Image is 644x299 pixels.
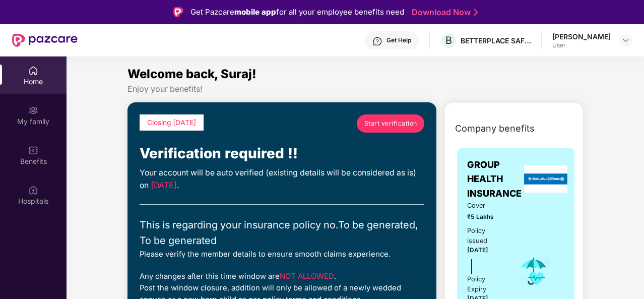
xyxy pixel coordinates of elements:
span: Start verification [364,118,417,128]
div: Enjoy your benefits! [127,84,583,94]
div: BETTERPLACE SAFETY SOLUTIONS PRIVATE LIMITED [461,36,531,45]
span: ₹5 Lakhs [467,212,504,222]
a: Start verification [357,114,424,133]
div: Your account will be auto verified (existing details will be considered as is) on . [140,167,424,192]
div: Get Help [387,36,411,44]
img: insurerLogo [524,165,567,193]
span: Closing [DATE] [147,118,196,127]
img: svg+xml;base64,PHN2ZyBpZD0iQmVuZWZpdHMiIHhtbG5zPSJodHRwOi8vd3d3LnczLm9yZy8yMDAwL3N2ZyIgd2lkdGg9Ij... [28,145,38,155]
img: svg+xml;base64,PHN2ZyB3aWR0aD0iMjAiIGhlaWdodD0iMjAiIHZpZXdCb3g9IjAgMCAyMCAyMCIgZmlsbD0ibm9uZSIgeG... [28,105,38,115]
span: B [445,34,452,46]
div: Please verify the member details to ensure smooth claims experience. [140,249,424,260]
span: [DATE] [151,181,177,190]
img: svg+xml;base64,PHN2ZyBpZD0iRHJvcGRvd24tMzJ4MzIiIHhtbG5zPSJodHRwOi8vd3d3LnczLm9yZy8yMDAwL3N2ZyIgd2... [622,36,630,44]
span: [DATE] [467,247,488,254]
img: icon [518,255,550,288]
div: This is regarding your insurance policy no. To be generated, To be generated [140,217,424,249]
span: GROUP HEALTH INSURANCE [467,158,522,201]
img: Logo [173,7,183,17]
a: Download Now [412,7,475,18]
img: svg+xml;base64,PHN2ZyBpZD0iSGVscC0zMngzMiIgeG1sbnM9Imh0dHA6Ly93d3cudzMub3JnLzIwMDAvc3ZnIiB3aWR0aD... [372,36,382,46]
div: Policy Expiry [467,274,504,294]
span: NOT ALLOWED [280,272,334,281]
div: User [552,41,611,49]
div: Policy issued [467,226,504,246]
span: Company benefits [455,122,535,136]
span: Welcome back, Suraj! [127,67,256,81]
span: Cover [467,201,504,211]
img: Stroke [474,7,478,18]
img: svg+xml;base64,PHN2ZyBpZD0iSG9tZSIgeG1sbnM9Imh0dHA6Ly93d3cudzMub3JnLzIwMDAvc3ZnIiB3aWR0aD0iMjAiIG... [28,66,38,76]
div: Verification required !! [140,143,424,165]
div: Get Pazcare for all your employee benefits need [190,6,404,18]
img: svg+xml;base64,PHN2ZyBpZD0iSG9zcGl0YWxzIiB4bWxucz0iaHR0cDovL3d3dy53My5vcmcvMjAwMC9zdmciIHdpZHRoPS... [28,185,38,195]
strong: mobile app [234,7,276,17]
div: [PERSON_NAME] [552,32,611,41]
img: New Pazcare Logo [12,34,78,47]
